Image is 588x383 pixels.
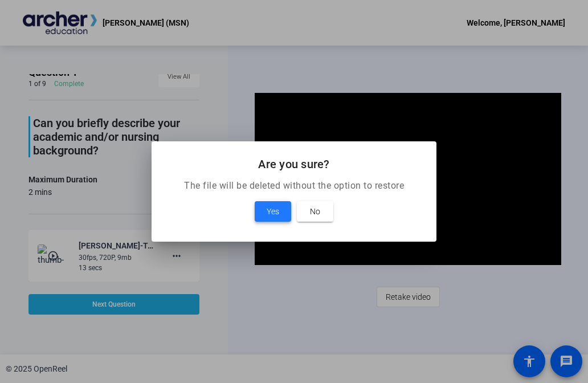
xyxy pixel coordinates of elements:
[165,179,423,193] p: The file will be deleted without the option to restore
[165,155,423,173] h2: Are you sure?
[267,205,279,218] span: Yes
[255,201,291,222] button: Yes
[297,201,333,222] button: No
[310,205,320,218] span: No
